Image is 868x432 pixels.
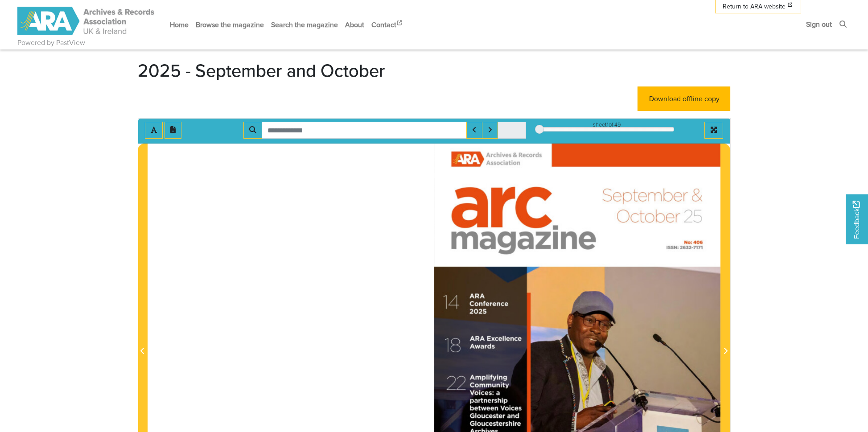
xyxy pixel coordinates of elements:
[17,2,156,41] a: ARA - ARC Magazine | Powered by PastView logo
[243,122,262,139] button: Search
[145,122,163,139] button: Toggle text selection (Alt+T)
[138,60,385,81] h1: 2025 - September and October
[17,37,85,48] a: Powered by PastView
[166,13,192,37] a: Home
[723,2,786,11] span: Return to ARA website
[851,201,862,239] span: Feedback
[704,122,723,139] button: Full screen mode
[262,122,467,139] input: Search for
[539,120,674,129] div: sheet of 49
[341,13,368,37] a: About
[368,13,407,37] a: Contact
[267,13,341,37] a: Search the magazine
[638,86,730,111] a: Download offline copy
[192,13,267,37] a: Browse the magazine
[802,12,835,36] a: Sign out
[482,122,498,139] button: Next Match
[846,194,868,244] a: Would you like to provide feedback?
[466,122,482,139] button: Previous Match
[607,120,609,129] span: 1
[165,122,181,139] button: Open transcription window
[17,7,156,35] img: ARA - ARC Magazine | Powered by PastView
